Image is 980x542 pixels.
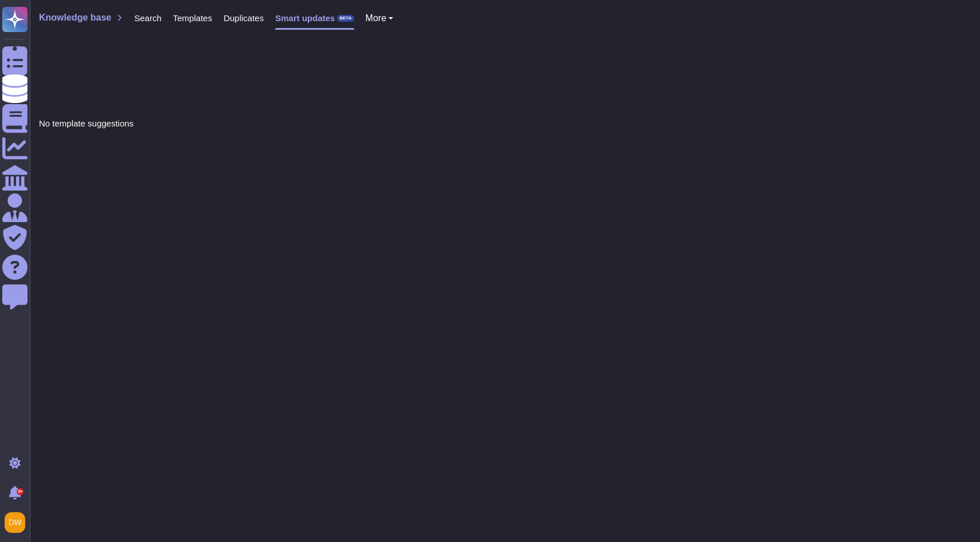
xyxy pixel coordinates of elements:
[366,14,394,23] button: More
[337,15,354,22] div: BETA
[39,13,111,22] span: Knowledge base
[17,488,23,495] div: 9+
[5,512,25,533] img: user
[173,14,212,22] span: Templates
[275,14,335,22] span: Smart updates
[366,14,386,23] span: More
[2,510,33,535] button: user
[224,14,264,22] span: Duplicates
[134,14,162,22] span: Search
[39,118,134,128] span: No template suggestions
